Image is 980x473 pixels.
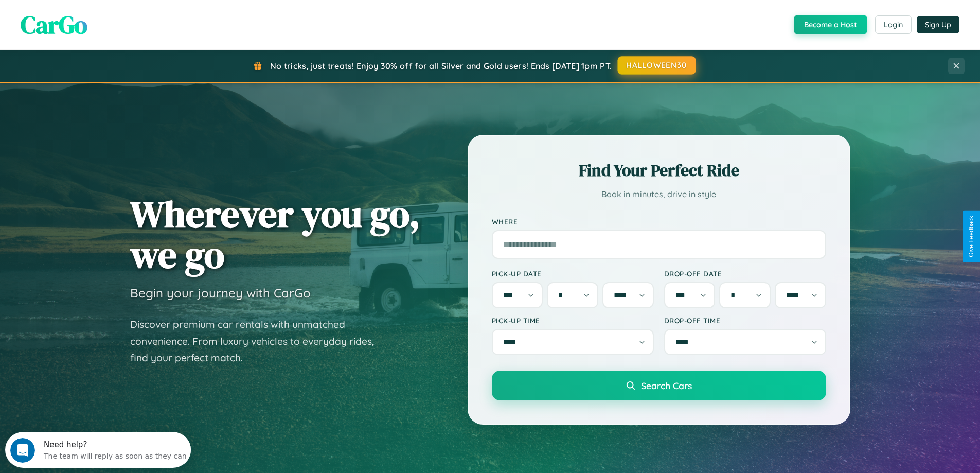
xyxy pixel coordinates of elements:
[270,61,612,71] span: No tricks, just treats! Enjoy 30% off for all Silver and Gold users! Ends [DATE] 1pm PT.
[130,194,420,275] h1: Wherever you go, we go
[664,316,826,325] label: Drop-off Time
[618,56,696,75] button: HALLOWEEN30
[917,16,959,33] button: Sign Up
[875,15,912,34] button: Login
[492,371,826,400] button: Search Cars
[21,8,87,42] span: CarGo
[492,316,654,325] label: Pick-up Time
[492,187,826,202] p: Book in minutes, drive in style
[39,9,182,17] div: Need help?
[10,438,35,463] iframe: Intercom live chat
[794,15,867,34] button: Become a Host
[4,4,191,32] div: Open Intercom Messenger
[39,17,182,28] div: The team will reply as soon as they can
[5,432,191,468] iframe: Intercom live chat discovery launcher
[492,217,826,226] label: Where
[664,269,826,278] label: Drop-off Date
[968,216,975,257] div: Give Feedback
[130,285,311,301] h3: Begin your journey with CarGo
[641,380,692,391] span: Search Cars
[130,316,387,366] p: Discover premium car rentals with unmatched convenience. From luxury vehicles to everyday rides, ...
[492,159,826,182] h2: Find Your Perfect Ride
[492,269,654,278] label: Pick-up Date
